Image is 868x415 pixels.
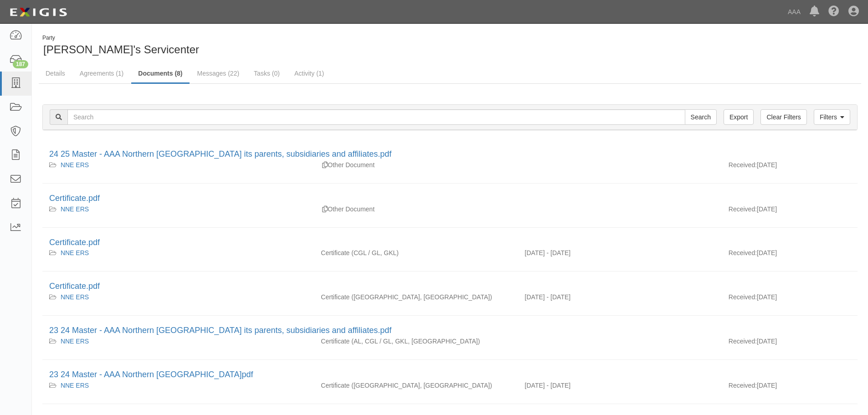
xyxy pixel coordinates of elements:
[67,109,685,125] input: Search
[13,60,28,68] div: 187
[49,149,851,160] div: 24 25 Master - AAA Northern New England its parents, subsidiaries and affiliates.pdf
[49,325,851,337] div: 23 24 Master - AAA Northern New England its parents, subsidiaries and affiliates.pdf
[61,249,89,256] a: NNE ERS
[314,337,518,346] div: Auto Liability Commercial General Liability / Garage Liability Garage Keepers Liability On-Hook
[722,205,858,218] div: [DATE]
[61,293,89,301] a: NNE ERS
[814,109,850,125] a: Filters
[314,381,518,390] div: Auto Liability On-Hook
[518,292,722,302] div: Effective 10/14/2024 - Expiration 10/14/2025
[49,160,307,169] div: NNE ERS
[314,205,518,214] div: Other Document
[49,369,851,381] div: 23 24 Master - AAA Northern New England.pdf
[314,248,518,257] div: Commercial General Liability / Garage Liability Garage Keepers Liability
[61,382,89,389] a: NNE ERS
[729,160,757,169] p: Received:
[518,160,722,161] div: Effective - Expiration
[49,193,851,205] div: Certificate.pdf
[43,43,199,56] span: [PERSON_NAME]'s Servicenter
[518,205,722,205] div: Effective - Expiration
[49,381,307,390] div: NNE ERS
[61,338,89,345] a: NNE ERS
[722,248,858,262] div: [DATE]
[729,205,757,214] p: Received:
[322,160,328,169] div: Duplicate
[42,34,199,42] div: Party
[729,381,757,390] p: Received:
[314,160,518,169] div: Other Document
[73,64,130,82] a: Agreements (1)
[49,237,851,249] div: Certificate.pdf
[729,292,757,302] p: Received:
[760,109,806,125] a: Clear Filters
[722,292,858,306] div: [DATE]
[39,34,443,57] div: Freddie's Servicenter
[61,161,89,169] a: NNE ERS
[724,109,754,125] a: Export
[722,160,858,174] div: [DATE]
[729,248,757,257] p: Received:
[49,205,307,214] div: NNE ERS
[39,64,72,82] a: Details
[247,64,287,82] a: Tasks (0)
[518,248,722,257] div: Effective 10/14/2024 - Expiration 10/14/2025
[49,337,307,346] div: NNE ERS
[49,281,851,292] div: Certificate.pdf
[518,381,722,390] div: Effective 10/14/2023 - Expiration 10/14/2024
[7,4,70,20] img: logo-5460c22ac91f19d4615b14bd174203de0afe785f0fc80cf4dbbc73dc1793850b.png
[49,370,253,379] a: 23 24 Master - AAA Northern [GEOGRAPHIC_DATA]pdf
[49,282,100,291] a: Certificate.pdf
[190,64,247,82] a: Messages (22)
[61,205,89,213] a: NNE ERS
[288,64,331,82] a: Activity (1)
[322,205,328,214] div: Duplicate
[49,194,100,203] a: Certificate.pdf
[49,149,391,159] a: 24 25 Master - AAA Northern [GEOGRAPHIC_DATA] its parents, subsidiaries and affiliates.pdf
[722,337,858,350] div: [DATE]
[49,292,307,302] div: NNE ERS
[783,3,805,21] a: AAA
[49,248,307,257] div: NNE ERS
[729,337,757,346] p: Received:
[828,6,839,17] i: Help Center - Complianz
[722,381,858,395] div: [DATE]
[131,64,189,84] a: Documents (8)
[685,109,717,125] input: Search
[49,326,391,335] a: 23 24 Master - AAA Northern [GEOGRAPHIC_DATA] its parents, subsidiaries and affiliates.pdf
[49,238,100,247] a: Certificate.pdf
[314,292,518,302] div: Auto Liability On-Hook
